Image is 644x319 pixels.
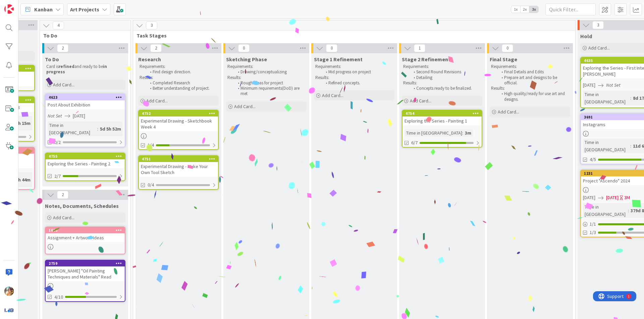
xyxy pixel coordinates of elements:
[414,44,425,52] span: 1
[146,98,168,104] span: Add Card...
[45,56,59,63] span: To Do
[226,56,267,63] span: Sketching Phase
[70,6,99,13] b: Art Projects
[5,176,32,183] div: 26d 6h 44m
[45,260,125,302] a: 2759[PERSON_NAME] "Oil Painting Techniques and Materials" Read4/10
[14,1,31,9] span: Support
[45,227,125,254] a: 1640Assignment + Artwork Ideas
[315,75,393,80] p: Results:
[35,3,37,8] div: 1
[59,64,74,69] strong: refined
[491,86,569,91] p: Results:
[606,82,621,88] i: Not Set
[590,156,596,163] span: 4/5
[138,155,219,190] a: 4751Experimental Drawing - Make Your Own Tool Sketch0/4
[590,229,596,236] span: 1/3
[462,129,463,137] span: :
[545,3,596,15] input: Quick Filter...
[410,98,431,104] span: Add Card...
[140,64,217,69] p: Requirements:
[227,75,305,80] p: Results:
[54,139,61,146] span: 0/2
[137,32,567,39] span: Task Stages
[53,82,74,88] span: Add Card...
[45,203,119,209] span: Notes, Documents, Schedules
[322,69,393,75] li: Mid progress on project
[592,21,604,29] span: 3
[234,103,256,109] span: Add Card...
[49,154,125,159] div: 4755
[148,181,154,188] span: 0/4
[583,203,628,218] div: Time in [GEOGRAPHIC_DATA]
[46,64,108,75] strong: in progress
[139,162,218,177] div: Experimental Drawing - Make Your Own Tool Sketch
[402,56,450,63] span: Stage 2 Refinement
[46,153,125,168] div: 4755Exploring the Series - Painting 2
[4,305,14,315] img: avatar
[138,56,161,63] span: Research
[45,94,125,147] a: 4623Post About ExhibitionNot Set[DATE]Time in [GEOGRAPHIC_DATA]:5d 5h 52m0/2
[410,86,481,91] li: Concepts ready to be finalized.
[139,156,218,177] div: 4751Experimental Drawing - Make Your Own Tool Sketch
[146,69,218,75] li: Find design direction.
[491,64,569,69] p: Requirements:
[402,110,482,116] div: 4754
[146,21,157,29] span: 3
[48,122,97,136] div: Time in [GEOGRAPHIC_DATA]
[630,94,631,102] span: :
[46,64,124,75] p: Card is and ready to be
[322,80,393,86] li: Refined concepts.
[411,139,418,146] span: 6/7
[138,110,219,150] a: 4752Experimental Drawing - Sketchbook Week 41/4
[139,156,218,162] div: 4751
[234,80,306,86] li: Rough ideas for project
[402,116,482,125] div: Exploring the Series - Painting 1
[49,261,125,266] div: 2759
[57,44,68,52] span: 2
[49,95,125,100] div: 4623
[402,110,482,148] a: 4754Exploring the Series - Painting 1Time in [GEOGRAPHIC_DATA]:3m6/7
[140,75,217,80] p: Results:
[403,64,481,69] p: Requirements:
[46,260,125,281] div: 2759[PERSON_NAME] "Oil Painting Techniques and Materials" Read
[5,119,32,127] div: 3d 19h 15m
[520,6,529,13] span: 2x
[234,86,306,97] li: Minimum requirements(DoD) are met
[142,157,218,161] div: 4751
[142,111,218,116] div: 4752
[403,80,481,86] p: Results:
[238,44,250,52] span: 0
[46,260,125,266] div: 2759
[498,75,569,86] li: Prepare art and designs to be official.
[410,75,481,80] li: Detailing
[402,110,482,125] div: 4754Exploring the Series - Painting 1
[46,227,125,233] div: 1640
[583,82,595,89] span: [DATE]
[46,100,125,109] div: Post About Exhibition
[4,287,14,296] img: JF
[46,266,125,281] div: [PERSON_NAME] "Oil Painting Techniques and Materials" Read
[148,142,154,149] span: 1/4
[463,129,473,137] div: 3m
[580,33,592,39] span: Hold
[146,86,218,91] li: Better understanding of project.
[139,110,218,116] div: 4752
[314,56,363,63] span: Stage 1 Refinement
[139,116,218,131] div: Experimental Drawing - Sketchbook Week 4
[502,44,513,52] span: 0
[139,110,218,131] div: 4752Experimental Drawing - Sketchbook Week 4
[490,56,517,63] span: Final Stage
[511,6,520,13] span: 1x
[227,64,305,69] p: Requirements:
[529,6,538,13] span: 3x
[326,44,337,52] span: 0
[234,69,306,75] li: Drawing/conceptualizing
[45,153,125,181] a: 4755Exploring the Series - Painting 22/7
[150,44,162,52] span: 2
[46,233,125,242] div: Assignment + Artwork Ideas
[590,221,596,228] span: 1 / 1
[34,5,53,13] span: Kanban
[410,69,481,75] li: Second Round Revisions
[406,111,482,116] div: 4754
[53,215,74,221] span: Add Card...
